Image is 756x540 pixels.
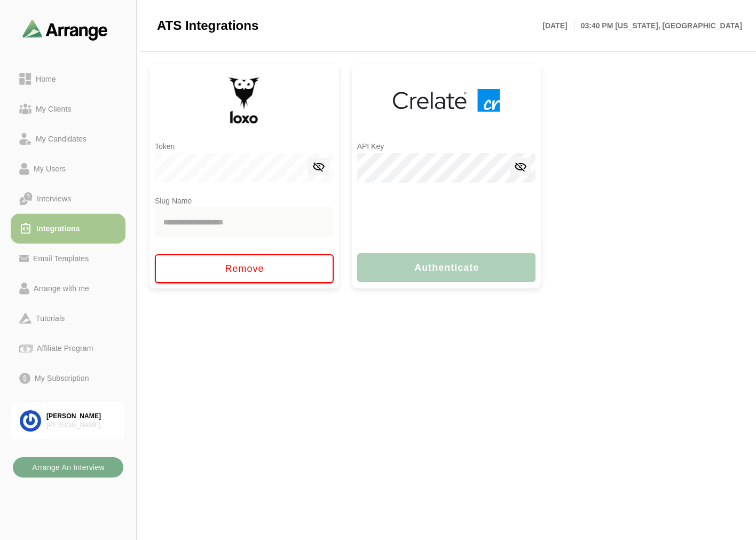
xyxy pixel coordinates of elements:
[22,19,108,40] img: arrangeai-name-small-logo.4d2b8aee.svg
[29,282,93,295] div: Arrange with me
[224,263,264,275] span: Remove
[155,254,334,283] button: Remove
[29,252,93,265] div: Email Templates
[31,103,76,115] div: My Clients
[11,64,125,94] a: Home
[357,142,384,151] label: API Key
[11,333,125,363] a: Affiliate Program
[542,19,574,32] p: [DATE]
[11,244,125,273] a: Email Templates
[33,192,75,205] div: Interviews
[11,402,125,440] a: [PERSON_NAME][PERSON_NAME] Associates
[13,457,123,478] button: Arrange An Interview
[46,412,116,421] div: [PERSON_NAME]
[29,162,70,175] div: My Users
[11,273,125,303] a: Arrange with me
[11,94,125,124] a: My Clients
[31,312,69,325] div: Tutorials
[11,184,125,214] a: Interviews
[31,132,91,145] div: My Candidates
[11,124,125,154] a: My Candidates
[33,342,97,355] div: Affiliate Program
[11,214,125,244] a: Integrations
[46,421,116,430] div: [PERSON_NAME] Associates
[157,18,258,34] span: ATS Integrations
[11,363,125,393] a: My Subscription
[155,142,175,151] label: Token
[574,19,742,32] p: 03:40 PM [US_STATE], [GEOGRAPHIC_DATA]
[30,372,93,385] div: My Subscription
[31,457,105,478] b: Arrange An Interview
[32,222,84,235] div: Integrations
[11,303,125,333] a: Tutorials
[11,154,125,184] a: My Users
[393,89,500,111] img: crelate-logo
[31,73,60,85] div: Home
[155,197,192,205] label: Slug Name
